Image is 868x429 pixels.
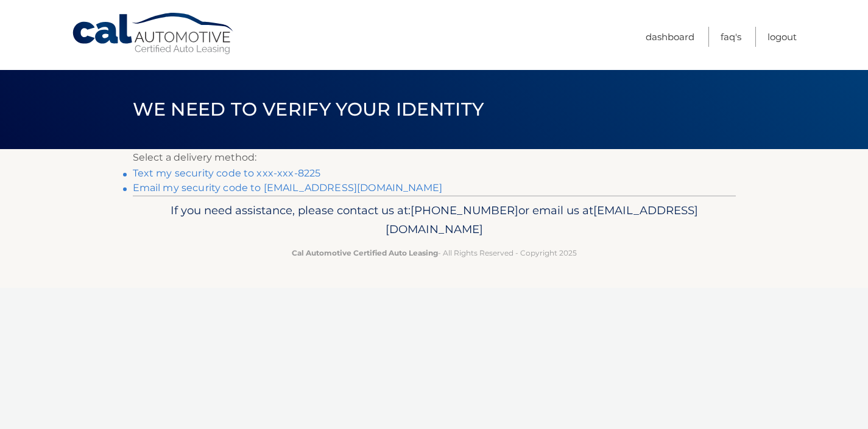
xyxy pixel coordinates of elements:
[292,248,438,257] strong: Cal Automotive Certified Auto Leasing
[411,203,518,217] span: [PHONE_NUMBER]
[133,98,484,120] span: We need to verify your identity
[767,27,797,47] a: Logout
[133,149,736,166] p: Select a delivery method:
[133,182,443,194] a: Email my security code to [EMAIL_ADDRESS][DOMAIN_NAME]
[141,246,728,259] p: - All Rights Reserved - Copyright 2025
[141,201,728,240] p: If you need assistance, please contact us at: or email us at
[721,27,741,47] a: FAQ's
[646,27,694,47] a: Dashboard
[133,167,321,179] a: Text my security code to xxx-xxx-8225
[71,12,236,55] a: Cal Automotive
